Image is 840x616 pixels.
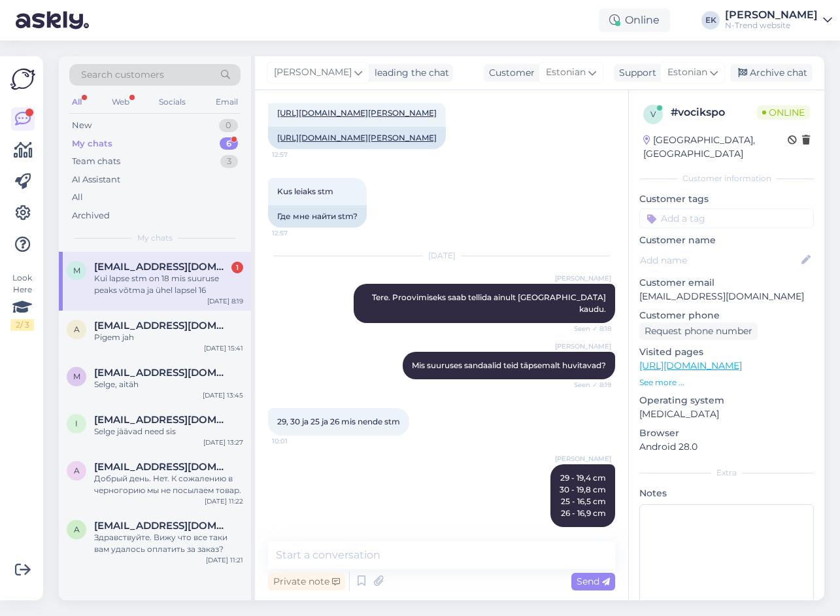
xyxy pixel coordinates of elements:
p: See more ... [639,377,814,388]
a: [PERSON_NAME]N-Trend website [725,10,832,31]
div: New [72,119,92,132]
div: Добрый день. Нет. К сожалению в черногорию мы не посылаем товар. [94,473,243,496]
div: Где мне найти stm? [268,205,367,228]
div: [GEOGRAPHIC_DATA], [GEOGRAPHIC_DATA] [643,133,788,161]
p: [EMAIL_ADDRESS][DOMAIN_NAME] [639,290,814,303]
p: [MEDICAL_DATA] [639,407,814,421]
span: 10:01 [272,436,321,446]
div: Kui lapse stm on 18 mis suuruse peaks võtma ja ühel lapsel 16 [94,273,243,296]
div: # vocikspo [671,105,757,120]
div: Archive chat [730,64,813,82]
p: Browser [639,426,814,440]
div: EK [701,11,720,29]
span: Online [757,105,810,120]
div: Здравствуйте. Вижу что все таки вам удалось оплатить за заказ? [94,532,243,555]
input: Add a tag [639,209,814,228]
span: annakononchuk29@gmail.com [94,461,230,473]
div: Private note [268,573,345,590]
div: Socials [156,94,188,111]
div: Customer [484,66,535,80]
span: 29, 30 ja 25 ja 26 mis nende stm [277,417,400,426]
p: Customer name [639,233,814,247]
span: v [650,109,656,119]
span: mariliiszeiger21@gmail.com [94,367,230,379]
span: Estonian [546,65,586,80]
div: Archived [72,209,110,222]
span: m [73,371,80,381]
div: Web [109,94,132,111]
span: Estonian [667,65,707,80]
span: a [74,524,80,534]
span: Seen ✓ 10:03 [562,528,611,538]
div: Support [614,66,656,80]
span: [PERSON_NAME] [555,273,611,283]
span: Search customers [81,68,164,82]
div: [DATE] 8:19 [207,296,243,306]
div: leading the chat [369,66,449,80]
div: 2 / 3 [10,319,34,331]
div: Extra [639,467,814,479]
div: All [72,191,83,204]
p: Notes [639,487,814,500]
div: Customer information [639,173,814,184]
div: Selge jäävad need sis [94,426,243,437]
a: [URL][DOMAIN_NAME][PERSON_NAME] [277,133,437,143]
span: mariliisgoldberg@hot.ee [94,261,230,273]
div: [DATE] 13:27 [203,437,243,447]
span: Tere. Proovimiseks saab tellida ainult [GEOGRAPHIC_DATA] kaudu. [372,292,608,314]
div: Pigem jah [94,332,243,343]
span: i [75,419,78,428]
div: Team chats [72,155,120,168]
img: Askly Logo [10,67,35,92]
div: [PERSON_NAME] [725,10,818,20]
div: Selge, aitäh [94,379,243,390]
input: Add name [640,253,799,267]
div: [DATE] 11:21 [206,555,243,565]
div: N-Trend website [725,20,818,31]
p: Customer tags [639,192,814,206]
div: 0 [219,119,238,132]
p: Customer email [639,276,814,290]
span: [PERSON_NAME] [555,341,611,351]
div: [DATE] 13:45 [203,390,243,400]
span: Seen ✓ 8:19 [562,380,611,390]
div: 6 [220,137,238,150]
div: [DATE] 11:22 [205,496,243,506]
div: 1 [231,262,243,273]
p: Customer phone [639,309,814,322]
div: All [69,94,84,111]
div: Online [599,9,670,32]
span: Kus leiaks stm [277,186,333,196]
p: Visited pages [639,345,814,359]
span: altynay.iskakova99@gmail.com [94,520,230,532]
a: [URL][DOMAIN_NAME] [639,360,742,371]
p: Operating system [639,394,814,407]
span: m [73,265,80,275]
p: Android 28.0 [639,440,814,454]
span: indrek.luigujoe@gmail.com [94,414,230,426]
a: [URL][DOMAIN_NAME][PERSON_NAME] [277,108,437,118]
span: 29 - 19,4 cm 30 - 19,8 cm 25 - 16,5 cm 26 - 16,9 cm [560,473,606,518]
span: agnes1991@mail.ee [94,320,230,332]
div: [DATE] 15:41 [204,343,243,353]
span: a [74,324,80,334]
span: 12:57 [272,228,321,238]
span: a [74,466,80,475]
span: Mis suuruses sandaalid teid täpsemalt huvitavad? [412,360,606,370]
span: Send [577,575,610,587]
div: My chats [72,137,112,150]
span: Seen ✓ 8:18 [562,324,611,334]
div: Email [213,94,241,111]
div: AI Assistant [72,173,120,186]
span: My chats [137,232,173,244]
div: Request phone number [639,322,758,340]
div: 3 [220,155,238,168]
div: Look Here [10,272,34,331]
div: [DATE] [268,250,615,262]
span: [PERSON_NAME] [555,454,611,464]
span: 12:57 [272,150,321,160]
span: [PERSON_NAME] [274,65,352,80]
